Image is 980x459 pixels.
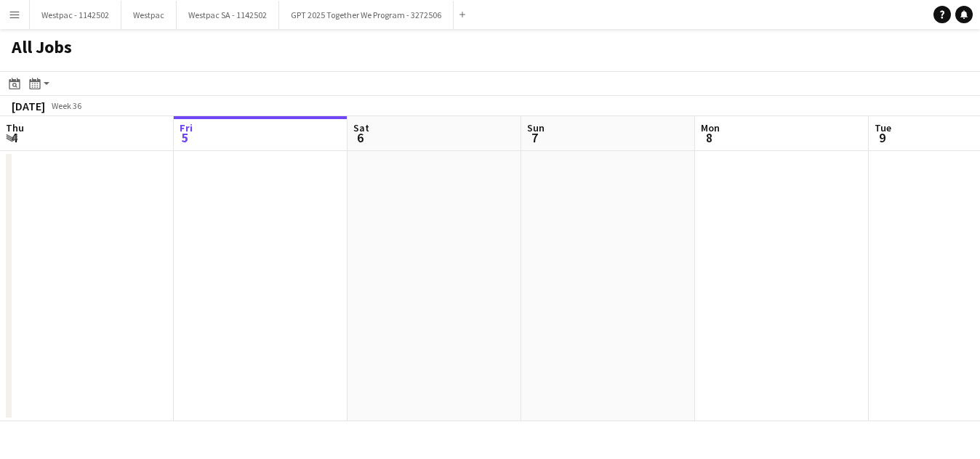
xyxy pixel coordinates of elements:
[30,1,121,29] button: Westpac - 1142502
[527,121,545,134] span: Sun
[177,129,193,146] span: 5
[525,129,545,146] span: 7
[121,1,177,29] button: Westpac
[351,129,369,146] span: 6
[6,121,24,134] span: Thu
[48,100,84,111] span: Week 36
[177,1,279,29] button: Westpac SA - 1142502
[699,129,720,146] span: 8
[279,1,454,29] button: GPT 2025 Together We Program - 3272506
[875,121,891,134] span: Tue
[872,129,891,146] span: 9
[12,99,45,113] div: [DATE]
[701,121,720,134] span: Mon
[4,129,24,146] span: 4
[180,121,193,134] span: Fri
[353,121,369,134] span: Sat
